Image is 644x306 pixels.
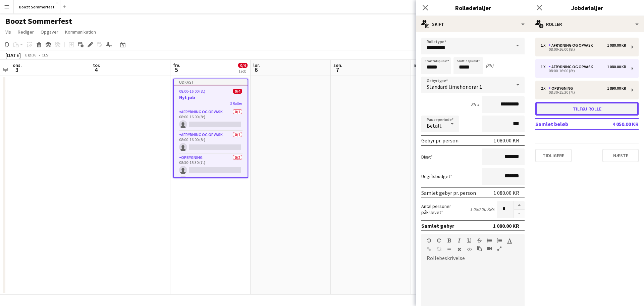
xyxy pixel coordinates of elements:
[507,238,512,243] button: Tekstfarve
[416,16,530,32] div: Skift
[471,101,479,107] div: 8h x
[238,69,247,74] div: 1 job
[22,52,39,57] span: Uge 36
[12,66,22,74] span: 3
[514,201,525,210] button: Forøg
[179,89,205,94] span: 08:00-16:00 (8t)
[65,29,96,35] span: Kommunikation
[93,62,100,68] span: tor.
[530,16,644,32] div: Roller
[447,238,451,243] button: Fed
[541,43,549,48] div: 1 x
[447,247,451,252] button: Vandret linje
[549,43,596,48] div: Afrydning og opvask
[535,119,600,129] td: Samlet beløb
[230,101,242,106] span: 3 Roller
[600,119,639,129] td: 4 050.00 KR
[535,102,639,116] button: Tilføj rolle
[414,62,424,68] span: man.
[174,94,248,100] h3: Nyt job
[172,66,180,74] span: 5
[233,89,242,94] span: 0/4
[493,189,519,196] div: 1 080.00 KR
[421,189,476,196] div: Samlet gebyr pr. person
[437,238,441,243] button: Gentag
[427,238,431,243] button: Fortryd
[477,238,482,243] button: Gennemstreget
[421,222,454,229] div: Samlet gebyr
[497,238,502,243] button: Ordnet liste
[174,154,248,186] app-card-role: Opbygning0/208:30-15:30 (7t)
[38,28,61,36] a: Opgaver
[13,62,22,68] span: ons.
[41,29,58,35] span: Opgaver
[15,28,37,36] a: Rediger
[416,3,530,12] h3: Rolledetaljer
[487,238,492,243] button: Uordnet liste
[549,64,596,69] div: Afrydning og opvask
[497,246,502,251] button: Fuld skærm
[173,79,248,178] app-job-card: Udkast08:00-16:00 (8t)0/4Nyt job3 RollerAfrydning og opvask0/108:00-16:00 (8t) Afrydning og opvas...
[541,69,626,73] div: 08:00-16:00 (8t)
[541,48,626,51] div: 08:00-16:00 (8t)
[549,86,576,91] div: Opbygning
[427,83,482,90] span: Standard timehonorar 1
[5,52,21,58] div: [DATE]
[18,29,34,35] span: Rediger
[477,246,482,251] button: Sæt ind som almindelig tekst
[3,28,14,36] a: Vis
[253,62,260,68] span: lør.
[607,86,626,91] div: 1 890.00 KR
[607,64,626,69] div: 1 080.00 KR
[238,63,248,68] span: 0/4
[5,16,72,26] h1: Boozt Sommerfest
[493,137,519,144] div: 1 080.00 KR
[421,203,470,215] label: Antal personer påkrævet
[457,238,462,243] button: Kursiv
[541,64,549,69] div: 1 x
[493,222,519,229] div: 1 080.00 KR
[5,29,11,35] span: Vis
[14,0,60,13] button: Boozt Sommerfest
[421,137,459,144] div: Gebyr pr. person
[421,173,452,179] label: Udgiftsbudget
[333,62,342,68] span: søn.
[467,247,472,252] button: HTML-kode
[174,108,248,131] app-card-role: Afrydning og opvask0/108:00-16:00 (8t)
[427,122,442,129] span: Betalt
[541,86,549,91] div: 2 x
[470,206,494,212] div: 1 080.00 KR x
[62,28,99,36] a: Kommunikation
[421,154,433,160] label: Diæt
[530,3,644,12] h3: Jobdetaljer
[42,52,50,57] div: CEST
[607,43,626,48] div: 1 080.00 KR
[332,66,342,74] span: 7
[541,91,626,94] div: 08:30-15:30 (7t)
[92,66,100,74] span: 4
[486,62,493,69] div: (8h)
[174,79,248,85] div: Udkast
[602,149,639,162] button: Næste
[413,66,424,74] span: 8
[174,131,248,154] app-card-role: Afrydning og opvask0/108:00-16:00 (8t)
[487,246,492,251] button: Indsæt video
[467,238,472,243] button: Understregning
[173,62,180,68] span: fre.
[252,66,260,74] span: 6
[535,149,572,162] button: Tidligere
[457,247,462,252] button: Ryd formatering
